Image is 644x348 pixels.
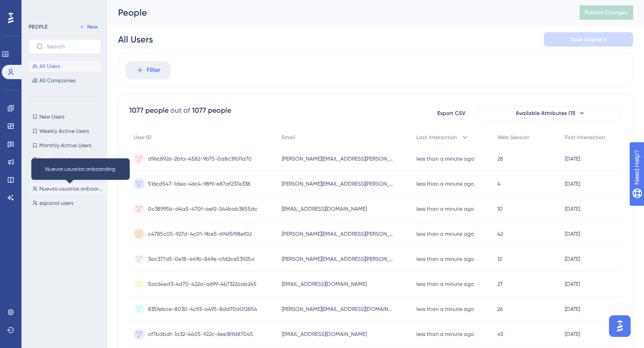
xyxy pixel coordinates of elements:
[570,36,607,43] span: Save Segment
[134,134,152,141] span: User ID
[497,255,502,263] span: 12
[282,180,394,187] span: [PERSON_NAME][EMAIL_ADDRESS][PERSON_NAME][DOMAIN_NAME]
[416,156,474,162] time: less than a minute ago
[29,140,101,151] button: Monthly Active Users
[429,106,474,120] button: Export CSV
[565,331,580,337] time: [DATE]
[29,183,106,194] button: Nuevos usuarios onboarding
[126,61,170,79] button: Filter
[544,32,633,47] button: Save Segment
[497,280,503,288] span: 27
[29,198,106,208] button: espanol users
[29,126,101,136] button: Weekly Active Users
[565,134,605,141] span: First Interaction
[148,155,252,162] span: d96c8926-2bfa-4582-9b75-0a8c3fb11a70
[565,231,580,237] time: [DATE]
[416,281,474,287] time: less than a minute ago
[416,231,474,237] time: less than a minute ago
[148,230,252,238] span: c4785c05-927d-4c01-9be5-694f5f98ef02
[148,306,257,313] span: 835febce-8030-4c93-a495-8dd70d0f2854
[416,331,474,337] time: less than a minute ago
[416,134,457,141] span: Last Interaction
[497,306,503,313] span: 26
[29,111,101,122] button: New Users
[39,63,60,70] span: All Users
[606,313,633,340] iframe: UserGuiding AI Assistant Launcher
[39,77,76,84] span: All Companies
[282,331,367,338] span: [EMAIL_ADDRESS][DOMAIN_NAME]
[565,256,580,262] time: [DATE]
[282,134,295,141] span: Email
[39,185,103,192] span: Nuevos usuarios onboarding
[497,180,500,187] span: 4
[437,110,466,117] span: Export CSV
[565,206,580,212] time: [DATE]
[497,205,503,212] span: 10
[39,113,64,120] span: New Users
[39,199,73,207] span: espanol users
[585,9,628,16] span: Publish Changes
[282,205,367,212] span: [EMAIL_ADDRESS][DOMAIN_NAME]
[29,75,101,86] button: All Companies
[565,281,580,287] time: [DATE]
[129,105,169,116] div: 1077 people
[148,180,250,187] span: 516cd547-1dea-46c4-98f9-e87af237e338
[170,105,190,116] div: out of
[282,306,394,313] span: [PERSON_NAME][EMAIL_ADDRESS][DOMAIN_NAME]
[118,6,557,19] div: People
[565,156,580,162] time: [DATE]
[416,206,474,212] time: less than a minute ago
[148,331,253,338] span: cf7bdbdf-1a32-4405-922c-6ee189d87045
[565,181,580,187] time: [DATE]
[479,106,622,120] button: Available Attributes (11)
[148,205,258,212] span: 0c38995b-d4a5-470f-aef2-244bab3855dc
[282,230,394,238] span: [PERSON_NAME][EMAIL_ADDRESS][PERSON_NAME][DOMAIN_NAME]
[147,65,161,76] span: Filter
[39,142,91,149] span: Monthly Active Users
[47,43,93,50] input: Search
[580,5,633,20] button: Publish Changes
[497,230,503,238] span: 42
[76,21,101,32] button: New
[118,33,153,46] div: All Users
[282,155,394,162] span: [PERSON_NAME][EMAIL_ADDRESS][PERSON_NAME][DOMAIN_NAME]
[565,306,580,312] time: [DATE]
[148,255,254,263] span: 3ac377d5-0e18-449b-849e-cfd2ce53925a
[148,280,257,288] span: 5ac64ed3-4d70-422a-a699-4b7322cab245
[416,256,474,262] time: less than a minute ago
[497,155,503,162] span: 28
[497,331,504,338] span: 45
[87,23,98,30] span: New
[29,154,101,165] button: Inactive Users
[29,61,101,72] button: All Users
[416,306,474,312] time: less than a minute ago
[497,134,530,141] span: Web Session
[39,156,74,163] span: Inactive Users
[516,110,576,117] span: Available Attributes (11)
[29,23,47,30] div: PEOPLE
[416,181,474,187] time: less than a minute ago
[21,2,56,13] span: Need Help?
[39,127,89,135] span: Weekly Active Users
[282,255,394,263] span: [PERSON_NAME][EMAIL_ADDRESS][PERSON_NAME][DOMAIN_NAME]
[282,280,367,288] span: [EMAIL_ADDRESS][DOMAIN_NAME]
[192,105,231,116] div: 1077 people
